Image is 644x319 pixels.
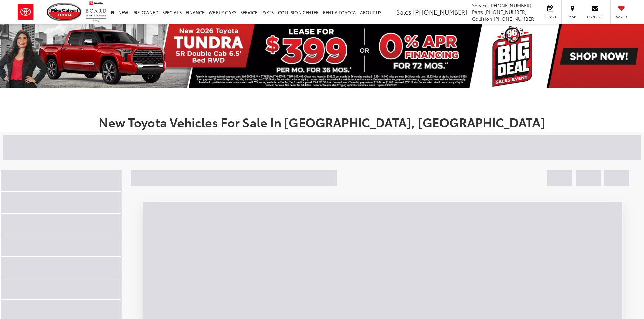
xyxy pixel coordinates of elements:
[543,14,558,19] span: Service
[565,14,580,19] span: Map
[472,8,483,15] span: Parts
[472,2,488,9] span: Service
[614,14,629,19] span: Saved
[472,15,492,22] span: Collision
[587,14,603,19] span: Contact
[396,7,411,16] span: Sales
[484,8,527,15] span: [PHONE_NUMBER]
[413,7,467,16] span: [PHONE_NUMBER]
[489,2,531,9] span: [PHONE_NUMBER]
[47,3,82,21] img: Mike Calvert Toyota
[494,15,536,22] span: [PHONE_NUMBER]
